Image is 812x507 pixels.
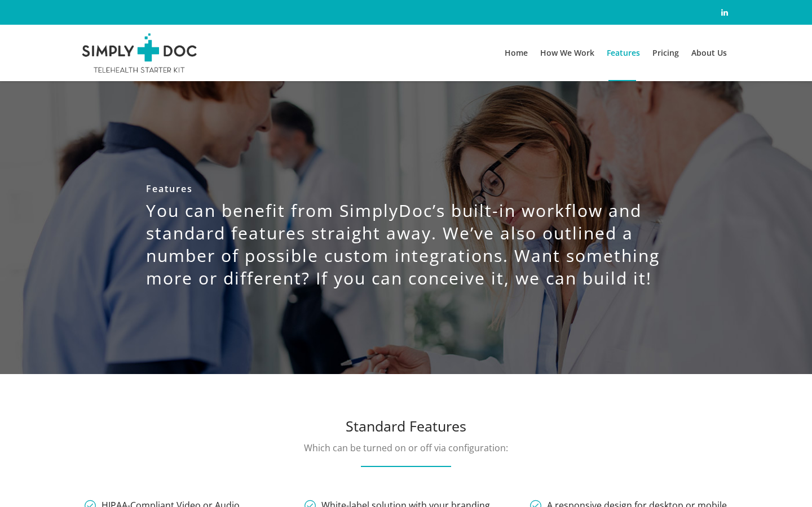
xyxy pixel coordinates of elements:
[607,47,640,58] span: Features
[146,199,666,290] rs-layer: You can benefit from SimplyDoc’s built-in workflow and standard features straight away. We’ve als...
[180,441,632,466] p: Which can be turned on or off via configuration:
[646,25,685,81] a: Pricing
[718,6,731,19] a: Instagram
[601,25,646,81] a: Features
[498,25,534,81] a: Home
[685,25,733,81] a: About Us
[79,33,200,73] img: SimplyDoc
[534,25,601,81] a: How We Work
[691,47,727,58] span: About Us
[540,47,594,58] span: How We Work
[346,416,466,435] h2: Standard Features
[146,181,666,196] rs-layer: Features
[652,47,679,58] span: Pricing
[505,47,528,58] span: Home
